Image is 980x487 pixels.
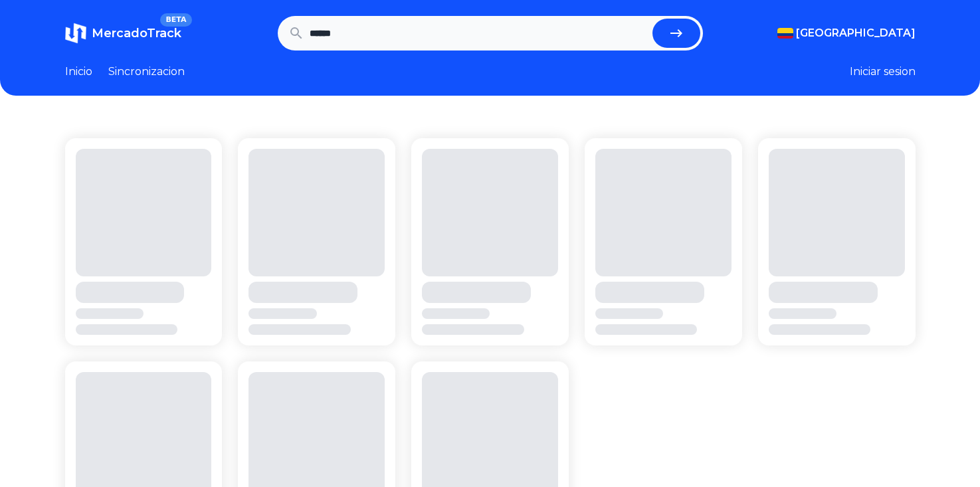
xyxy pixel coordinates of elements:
[65,23,181,44] a: MercadoTrackBETA
[160,13,191,27] span: BETA
[65,23,86,44] img: MercadoTrack
[65,64,92,80] a: Inicio
[850,64,916,80] button: Iniciar sesion
[92,26,181,41] span: MercadoTrack
[796,25,916,41] span: [GEOGRAPHIC_DATA]
[777,28,793,39] img: Colombia
[108,64,185,80] a: Sincronizacion
[777,25,916,41] button: [GEOGRAPHIC_DATA]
